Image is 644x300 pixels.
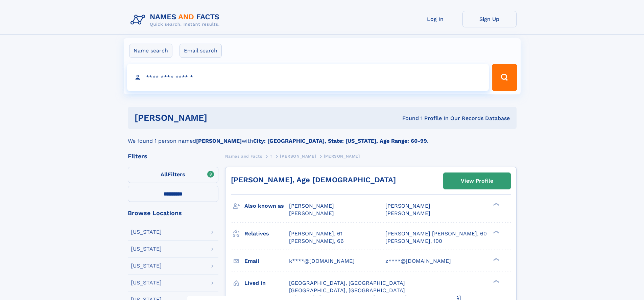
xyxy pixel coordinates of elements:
[196,138,242,144] b: [PERSON_NAME]
[244,255,289,267] h3: Email
[129,44,172,58] label: Name search
[135,114,305,122] h1: [PERSON_NAME]
[244,228,289,239] h3: Relatives
[289,280,405,286] span: [GEOGRAPHIC_DATA], [GEOGRAPHIC_DATA]
[231,176,396,184] a: [PERSON_NAME], Age [DEMOGRAPHIC_DATA]
[244,200,289,212] h3: Also known as
[492,64,517,91] button: Search Button
[408,11,462,27] a: Log In
[127,64,489,91] input: search input
[128,167,218,183] label: Filters
[385,210,430,216] span: [PERSON_NAME]
[385,230,487,237] a: [PERSON_NAME] [PERSON_NAME], 60
[385,237,442,245] a: [PERSON_NAME], 100
[131,229,162,235] div: [US_STATE]
[305,115,510,122] div: Found 1 Profile In Our Records Database
[244,277,289,289] h3: Lived in
[289,210,334,216] span: [PERSON_NAME]
[131,280,162,285] div: [US_STATE]
[461,173,493,189] div: View Profile
[128,153,218,159] div: Filters
[161,171,168,178] span: All
[492,257,500,261] div: ❯
[289,287,405,294] span: [GEOGRAPHIC_DATA], [GEOGRAPHIC_DATA]
[289,230,342,237] a: [PERSON_NAME], 61
[492,279,500,283] div: ❯
[270,154,272,159] span: T
[324,154,360,159] span: [PERSON_NAME]
[128,129,517,145] div: We found 1 person named with .
[492,230,500,234] div: ❯
[128,11,225,29] img: Logo Names and Facts
[280,152,316,160] a: [PERSON_NAME]
[180,44,222,58] label: Email search
[289,237,344,245] a: [PERSON_NAME], 66
[289,203,334,209] span: [PERSON_NAME]
[131,263,162,269] div: [US_STATE]
[280,154,316,159] span: [PERSON_NAME]
[253,138,427,144] b: City: [GEOGRAPHIC_DATA], State: [US_STATE], Age Range: 60-99
[225,152,262,160] a: Names and Facts
[444,173,510,189] a: View Profile
[492,202,500,207] div: ❯
[270,152,272,160] a: T
[462,11,517,27] a: Sign Up
[128,210,218,216] div: Browse Locations
[131,246,162,252] div: [US_STATE]
[385,203,430,209] span: [PERSON_NAME]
